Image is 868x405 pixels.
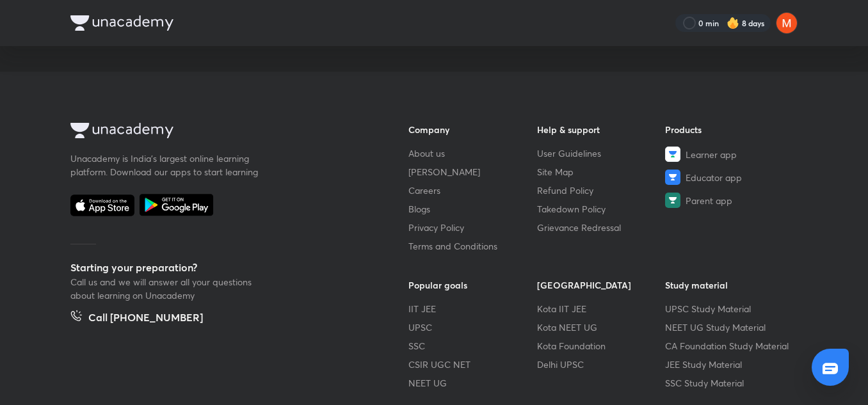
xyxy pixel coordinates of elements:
[537,278,666,292] h6: [GEOGRAPHIC_DATA]
[408,123,537,136] h6: Company
[537,184,666,197] a: Refund Policy
[70,123,173,138] img: Company Logo
[665,193,794,208] a: Parent app
[537,358,666,371] a: Delhi UPSC
[537,339,666,353] a: Kota Foundation
[537,321,666,334] a: Kota NEET UG
[70,260,367,275] h5: Starting your preparation?
[686,194,732,207] span: Parent app
[70,275,262,302] p: Call us and we will answer all your questions about learning on Unacademy
[665,147,680,162] img: Learner app
[665,170,794,185] a: Educator app
[408,184,537,197] a: Careers
[537,202,666,216] a: Takedown Policy
[537,221,666,234] a: Grievance Redressal
[408,339,537,353] a: SSC
[408,376,537,390] a: NEET UG
[408,184,440,197] span: Careers
[408,221,537,234] a: Privacy Policy
[537,302,666,315] a: Kota IIT JEE
[537,147,666,160] a: User Guidelines
[665,278,794,292] h6: Study material
[70,15,173,31] img: Company Logo
[686,148,737,161] span: Learner app
[88,310,203,328] h5: Call [PHONE_NUMBER]
[408,239,537,253] a: Terms and Conditions
[665,123,794,136] h6: Products
[665,302,794,315] a: UPSC Study Material
[537,165,666,179] a: Site Map
[408,202,537,216] a: Blogs
[70,310,203,328] a: Call [PHONE_NUMBER]
[665,339,794,353] a: CA Foundation Study Material
[665,170,680,185] img: Educator app
[686,171,742,184] span: Educator app
[70,152,262,179] p: Unacademy is India’s largest online learning platform. Download our apps to start learning
[727,17,739,29] img: streak
[408,302,537,315] a: IIT JEE
[665,193,680,208] img: Parent app
[776,12,798,34] img: Farhana Solanki
[408,321,537,334] a: UPSC
[537,123,666,136] h6: Help & support
[665,358,794,371] a: JEE Study Material
[408,165,537,179] a: [PERSON_NAME]
[408,358,537,371] a: CSIR UGC NET
[665,321,794,334] a: NEET UG Study Material
[665,376,794,390] a: SSC Study Material
[70,123,367,141] a: Company Logo
[408,147,537,160] a: About us
[665,147,794,162] a: Learner app
[408,278,537,292] h6: Popular goals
